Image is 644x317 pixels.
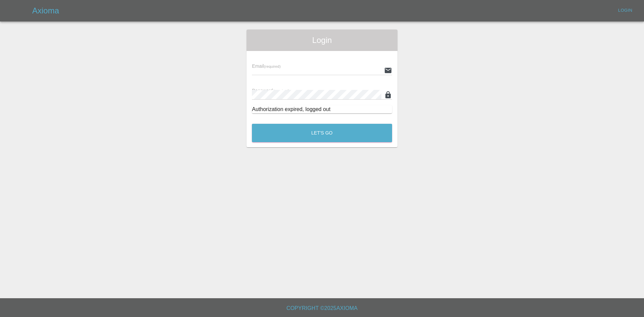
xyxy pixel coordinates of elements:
[252,35,392,46] span: Login
[252,124,392,142] button: Let's Go
[614,5,636,16] a: Login
[252,88,289,93] span: Password
[273,89,290,93] small: (required)
[264,64,281,68] small: (required)
[252,105,392,113] div: Authorization expired, logged out
[5,304,639,313] h6: Copyright © 2025 Axioma
[32,5,59,16] h5: Axioma
[252,63,280,69] span: Email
